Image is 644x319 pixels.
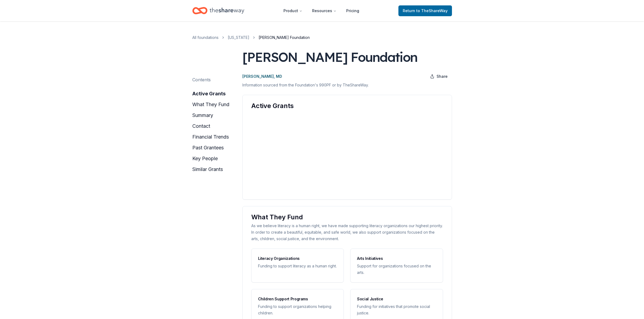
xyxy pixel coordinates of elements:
button: past grantees [192,143,224,152]
a: Returnto TheShareWay [398,5,452,16]
button: key people [192,154,218,163]
div: Funding to support organizations helping children. [258,303,337,316]
div: Arts Initiatives [357,255,436,262]
div: What They Fund [251,213,443,221]
div: [PERSON_NAME] Foundation [242,49,417,65]
div: Children Support Programs [258,296,337,302]
p: [PERSON_NAME], MD [242,73,282,80]
nav: breadcrumb [192,34,452,41]
span: Return [403,8,448,14]
span: [PERSON_NAME] Foundation [259,34,310,41]
button: similar grants [192,165,223,174]
button: contact [192,122,210,130]
a: Pricing [342,5,364,16]
div: Contents [192,76,211,83]
div: Funding to support literacy as a human right. [258,263,337,269]
button: active grants [192,89,226,98]
div: Literacy Organizations [258,255,337,262]
div: Support for organizations focused on the arts. [357,263,436,276]
a: Home [192,4,244,17]
button: financial trends [192,133,229,141]
a: [US_STATE] [228,34,249,41]
button: Resources [308,5,341,16]
div: As we believe literacy is a human right, we have made supporting literacy organizations our highe... [251,223,443,242]
div: Active Grants [251,102,443,110]
button: Share [426,71,452,82]
span: to TheShareWay [416,8,448,13]
span: Share [437,73,448,80]
button: what they fund [192,100,229,109]
div: Social Justice [357,296,436,302]
nav: Main [279,4,364,17]
a: All foundations [192,34,219,41]
button: Product [279,5,307,16]
div: Funding for initiatives that promote social justice. [357,303,436,316]
p: Information sourced from the Foundation's 990PF or by TheShareWay. [242,82,452,88]
button: summary [192,111,213,120]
